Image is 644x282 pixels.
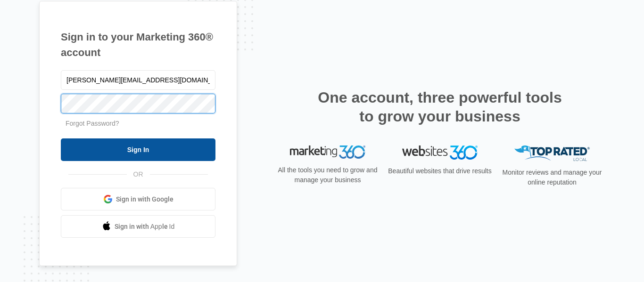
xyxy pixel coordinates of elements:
img: Websites 360 [402,145,478,159]
img: Marketing 360 [290,145,365,159]
span: Sign in with Google [116,194,173,204]
a: Sign in with Google [61,188,215,210]
input: Sign In [61,138,215,161]
h2: One account, three powerful tools to grow your business [315,88,565,126]
a: Forgot Password? [66,120,119,127]
a: Sign in with Apple Id [61,215,215,238]
p: Beautiful websites that drive results [387,166,493,176]
span: Sign in with Apple Id [115,222,175,232]
h1: Sign in to your Marketing 360® account [61,29,215,60]
p: All the tools you need to grow and manage your business [275,165,380,185]
img: Top Rated Local [514,145,590,161]
span: OR [127,169,150,179]
p: Monitor reviews and manage your online reputation [499,168,605,187]
input: Email [61,70,215,90]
